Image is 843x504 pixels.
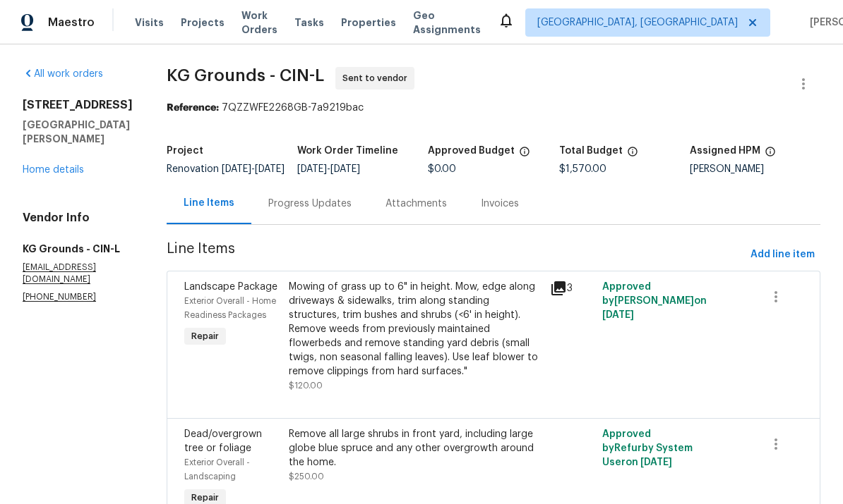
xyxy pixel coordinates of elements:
[297,164,360,174] span: -
[184,429,262,453] span: Dead/overgrown tree or foliage
[690,164,820,174] div: [PERSON_NAME]
[602,429,693,467] span: Approved by Refurby System User on
[184,458,250,481] span: Exterior Overall - Landscaping
[602,310,634,320] span: [DATE]
[222,164,251,174] span: [DATE]
[135,16,164,30] span: Visits
[167,103,219,113] b: Reference:
[751,246,815,264] span: Add line item
[559,146,623,156] h5: Total Budget
[519,146,530,164] span: The total cost of line items that have been approved by both Opendoor and the Trade Partner. This...
[241,8,277,37] span: Work Orders
[184,282,277,292] span: Landscape Package
[48,16,95,30] span: Maestro
[23,293,96,302] chrome_annotation: [PHONE_NUMBER]
[481,197,519,211] div: Invoices
[184,196,234,210] div: Line Items
[640,457,672,467] span: [DATE]
[602,282,707,320] span: Approved by [PERSON_NAME] on
[289,472,324,481] span: $250.00
[297,164,327,174] span: [DATE]
[341,16,396,30] span: Properties
[289,280,542,379] div: Mowing of grass up to 6" in height. Mow, edge along driveways & sidewalks, trim along standing st...
[690,146,760,156] h5: Assigned HPM
[385,197,447,211] div: Attachments
[23,211,133,225] h4: Vendor Info
[428,146,515,156] h5: Approved Budget
[297,146,398,156] h5: Work Order Timeline
[167,242,745,268] span: Line Items
[537,16,738,30] span: [GEOGRAPHIC_DATA], [GEOGRAPHIC_DATA]
[167,146,203,156] h5: Project
[559,164,606,174] span: $1,570.00
[167,101,820,115] div: 7QZZWFE2268GB-7a9219bac
[184,297,276,319] span: Exterior Overall - Home Readiness Packages
[289,381,323,390] span: $120.00
[186,329,225,343] span: Repair
[23,69,103,79] a: All work orders
[627,146,638,164] span: The total cost of line items that have been proposed by Opendoor. This sum includes line items th...
[255,164,285,174] span: [DATE]
[342,71,413,85] span: Sent to vendor
[167,67,324,84] span: KG Grounds - CIN-L
[167,164,285,174] span: Renovation
[181,16,225,30] span: Projects
[23,165,84,175] a: Home details
[23,263,96,284] chrome_annotation: [EMAIL_ADDRESS][DOMAIN_NAME]
[294,18,324,27] span: Tasks
[428,164,456,174] span: $0.00
[289,427,542,469] div: Remove all large shrubs in front yard, including large globe blue spruce and any other overgrowth...
[23,242,133,256] h5: KG Grounds - CIN-L
[268,197,352,211] div: Progress Updates
[765,146,776,164] span: The hpm assigned to this work order.
[745,242,820,268] button: Add line item
[23,98,133,112] h2: [STREET_ADDRESS]
[550,280,594,297] div: 3
[413,8,481,37] span: Geo Assignments
[222,164,285,174] span: -
[330,164,360,174] span: [DATE]
[23,118,133,146] h5: [GEOGRAPHIC_DATA][PERSON_NAME]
